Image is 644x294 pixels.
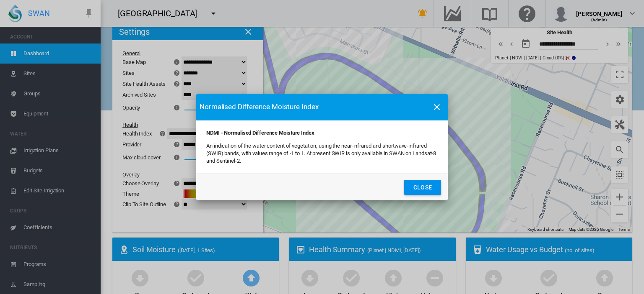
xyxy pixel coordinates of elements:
[206,142,438,165] p: An indication of the water content of vegetation, using the near-infrared and shortwave-infrared ...
[432,102,442,112] md-icon: icon-close
[428,99,445,115] button: icon-close
[206,130,314,136] b: NDMI - Normalised Difference Moisture Index
[196,94,448,201] md-dialog: NDMI - ...
[200,102,426,112] span: Normalised Difference Moisture Index
[404,180,441,195] button: Close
